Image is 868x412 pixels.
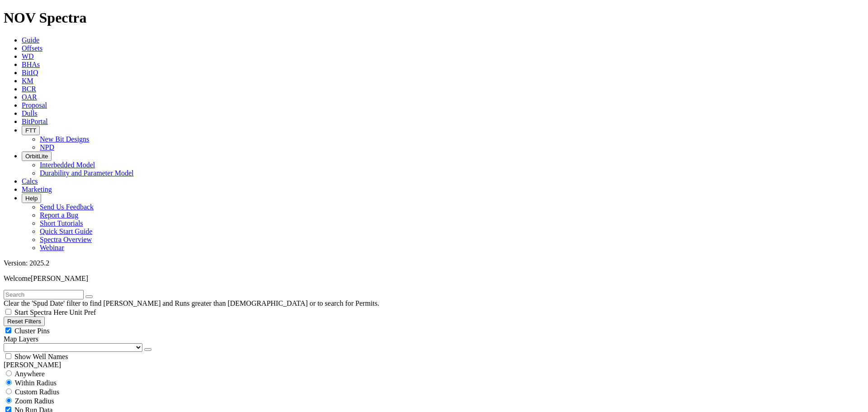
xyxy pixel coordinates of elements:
a: Send Us Feedback [40,203,94,211]
span: [PERSON_NAME] [31,275,88,282]
a: BitIQ [22,69,38,76]
span: Anywhere [14,370,45,378]
span: Unit Pref [69,308,96,316]
a: Webinar [40,244,64,251]
button: FTT [22,126,40,135]
a: Spectra Overview [40,236,92,243]
button: Reset Filters [4,317,45,326]
span: Map Layers [4,335,38,343]
span: Show Well Names [14,353,68,360]
span: FTT [25,127,36,134]
a: BHAs [22,61,40,68]
button: Help [22,194,41,203]
span: Cluster Pins [14,327,50,335]
a: Report a Bug [40,211,78,219]
a: BitPortal [22,118,48,125]
a: BCR [22,85,36,93]
input: Start Spectra Here [5,309,11,315]
a: Calcs [22,177,38,185]
span: Clear the 'Spud Date' filter to find [PERSON_NAME] and Runs greater than [DEMOGRAPHIC_DATA] or to... [4,299,379,307]
span: Zoom Radius [15,397,54,405]
a: Quick Start Guide [40,227,92,235]
div: [PERSON_NAME] [4,361,864,369]
p: Welcome [4,275,864,283]
a: Offsets [22,44,42,52]
a: WD [22,52,34,60]
div: Version: 2025.2 [4,259,864,267]
a: Guide [22,36,39,44]
a: Dulls [22,109,38,117]
span: Start Spectra Here [14,308,67,316]
a: New Bit Designs [40,135,89,143]
a: KM [22,77,33,85]
a: OAR [22,93,37,101]
a: Short Tutorials [40,219,83,227]
span: Custom Radius [15,388,59,396]
a: Durability and Parameter Model [40,169,134,177]
h1: NOV Spectra [4,9,864,26]
span: Within Radius [15,379,57,387]
a: Proposal [22,101,47,109]
a: NPD [40,143,54,151]
a: Marketing [22,185,52,193]
a: Interbedded Model [40,161,95,169]
input: Search [4,290,84,299]
span: OrbitLite [25,153,48,160]
span: Help [25,195,38,202]
button: OrbitLite [22,152,52,161]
